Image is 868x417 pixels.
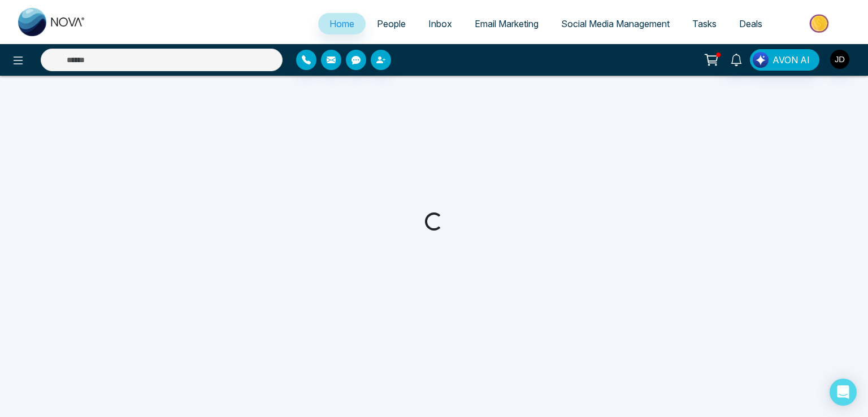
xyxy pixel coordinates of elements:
[475,18,539,29] span: Email Marketing
[550,13,681,34] a: Social Media Management
[753,52,769,68] img: Lead Flow
[779,11,861,36] img: Market-place.gif
[417,13,463,34] a: Inbox
[329,18,354,29] span: Home
[366,13,417,34] a: People
[463,13,550,34] a: Email Marketing
[692,18,717,29] span: Tasks
[830,50,849,69] img: User Avatar
[830,379,857,406] div: Open Intercom Messenger
[428,18,452,29] span: Inbox
[772,53,810,67] span: AVON AI
[681,13,728,34] a: Tasks
[739,18,762,29] span: Deals
[318,13,366,34] a: Home
[377,18,406,29] span: People
[561,18,670,29] span: Social Media Management
[728,13,774,34] a: Deals
[18,8,86,36] img: Nova CRM Logo
[750,49,819,71] button: AVON AI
